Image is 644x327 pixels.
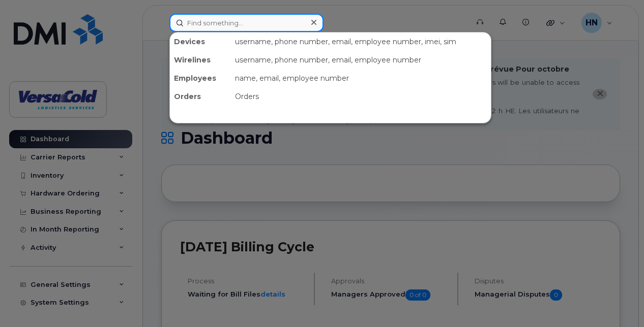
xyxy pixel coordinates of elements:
[170,51,231,69] div: Wirelines
[231,69,491,87] div: name, email, employee number
[170,32,231,51] div: Devices
[170,87,231,106] div: Orders
[231,32,491,51] div: username, phone number, email, employee number, imei, sim
[231,87,491,106] div: Orders
[170,69,231,87] div: Employees
[231,51,491,69] div: username, phone number, email, employee number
